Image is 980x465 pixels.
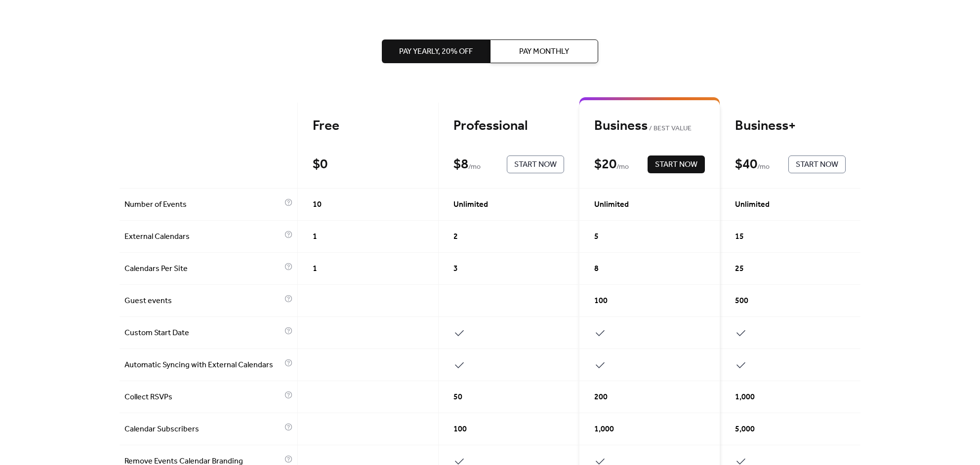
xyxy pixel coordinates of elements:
[124,231,282,243] span: External Calendars
[735,424,755,435] span: 5,000
[594,156,616,173] div: $ 20
[735,199,770,211] span: Unlimited
[594,295,608,307] span: 100
[453,263,458,275] span: 3
[594,231,599,243] span: 5
[124,199,282,211] span: Number of Events
[735,156,757,173] div: $ 40
[313,263,317,275] span: 1
[468,161,481,173] span: / mo
[382,39,490,63] button: Pay Yearly, 20% off
[124,295,282,307] span: Guest events
[735,117,846,135] div: Business+
[124,327,282,339] span: Custom Start Date
[788,155,846,173] button: Start Now
[648,123,692,135] span: BEST VALUE
[594,117,705,135] div: Business
[507,155,564,173] button: Start Now
[124,263,282,275] span: Calendars Per Site
[453,391,462,403] span: 50
[735,295,748,307] span: 500
[490,39,598,63] button: Pay Monthly
[594,391,608,403] span: 200
[735,263,744,275] span: 25
[735,391,755,403] span: 1,000
[453,231,458,243] span: 2
[124,424,282,435] span: Calendar Subscribers
[313,156,327,173] div: $ 0
[735,231,744,243] span: 15
[313,199,322,211] span: 10
[519,46,569,58] span: Pay Monthly
[124,359,282,371] span: Automatic Syncing with External Calendars
[313,117,423,135] div: Free
[313,231,317,243] span: 1
[399,46,473,58] span: Pay Yearly, 20% off
[796,159,838,171] span: Start Now
[514,159,557,171] span: Start Now
[594,424,614,435] span: 1,000
[453,117,564,135] div: Professional
[655,159,697,171] span: Start Now
[453,424,467,435] span: 100
[453,199,488,211] span: Unlimited
[594,199,629,211] span: Unlimited
[453,156,468,173] div: $ 8
[757,161,770,173] span: / mo
[648,155,705,173] button: Start Now
[616,161,629,173] span: / mo
[594,263,599,275] span: 8
[124,391,282,403] span: Collect RSVPs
